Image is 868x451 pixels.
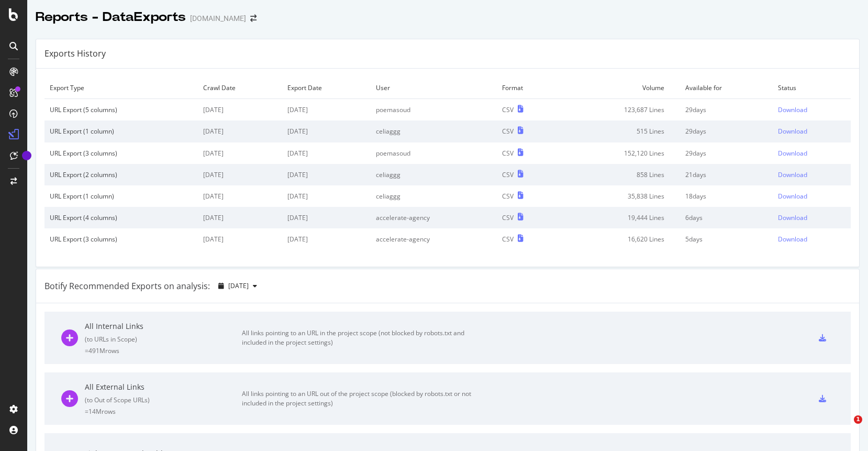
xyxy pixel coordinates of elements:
[50,235,193,244] div: URL Export (3 columns)
[250,15,257,22] div: arrow-right-arrow-left
[854,415,862,424] span: 1
[560,142,680,164] td: 152,120 Lines
[371,164,497,185] td: celiaggg
[371,142,497,164] td: poemasoud
[560,164,680,185] td: 858 Lines
[560,185,680,207] td: 35,838 Lines
[282,77,371,99] td: Export Date
[85,382,242,392] div: All External Links
[242,389,477,408] div: All links pointing to an URL out of the project scope (blocked by robots.txt or not included in t...
[819,395,826,402] div: csv-export
[778,170,845,179] a: Download
[560,228,680,250] td: 16,620 Lines
[282,207,371,228] td: [DATE]
[85,321,242,332] div: All Internal Links
[680,99,773,121] td: 29 days
[85,335,242,344] div: ( to URLs in Scope )
[198,142,282,164] td: [DATE]
[778,192,807,201] div: Download
[371,185,497,207] td: celiaggg
[50,105,193,114] div: URL Export (5 columns)
[502,127,514,136] div: CSV
[50,149,193,158] div: URL Export (3 columns)
[680,164,773,185] td: 21 days
[50,213,193,222] div: URL Export (4 columns)
[198,164,282,185] td: [DATE]
[560,120,680,142] td: 515 Lines
[242,328,477,347] div: All links pointing to an URL in the project scope (not blocked by robots.txt and included in the ...
[44,280,210,292] div: Botify Recommended Exports on analysis:
[198,228,282,250] td: [DATE]
[502,235,514,244] div: CSV
[560,77,680,99] td: Volume
[680,120,773,142] td: 29 days
[198,99,282,121] td: [DATE]
[778,213,845,222] a: Download
[44,77,198,99] td: Export Type
[371,77,497,99] td: User
[282,120,371,142] td: [DATE]
[371,120,497,142] td: celiaggg
[228,281,249,290] span: 2025 Aug. 7th
[50,170,193,179] div: URL Export (2 columns)
[50,192,193,201] div: URL Export (1 column)
[502,105,514,114] div: CSV
[680,228,773,250] td: 5 days
[560,207,680,228] td: 19,444 Lines
[560,99,680,121] td: 123,687 Lines
[198,185,282,207] td: [DATE]
[778,105,807,114] div: Download
[85,407,242,416] div: = 14M rows
[282,142,371,164] td: [DATE]
[44,48,106,60] div: Exports History
[778,213,807,222] div: Download
[778,127,807,136] div: Download
[22,151,31,160] div: Tooltip anchor
[773,77,851,99] td: Status
[282,228,371,250] td: [DATE]
[778,149,845,158] a: Download
[680,142,773,164] td: 29 days
[680,185,773,207] td: 18 days
[502,149,514,158] div: CSV
[778,235,845,244] a: Download
[190,13,246,24] div: [DOMAIN_NAME]
[85,346,242,355] div: = 491M rows
[778,149,807,158] div: Download
[371,99,497,121] td: poemasoud
[36,8,186,26] div: Reports - DataExports
[198,120,282,142] td: [DATE]
[832,415,858,441] iframe: Intercom live chat
[502,170,514,179] div: CSV
[819,334,826,342] div: csv-export
[50,127,193,136] div: URL Export (1 column)
[85,395,242,404] div: ( to Out of Scope URLs )
[214,278,261,294] button: [DATE]
[502,192,514,201] div: CSV
[198,207,282,228] td: [DATE]
[198,77,282,99] td: Crawl Date
[502,213,514,222] div: CSV
[680,77,773,99] td: Available for
[778,170,807,179] div: Download
[778,127,845,136] a: Download
[371,228,497,250] td: accelerate-agency
[680,207,773,228] td: 6 days
[497,77,560,99] td: Format
[371,207,497,228] td: accelerate-agency
[282,185,371,207] td: [DATE]
[778,105,845,114] a: Download
[282,99,371,121] td: [DATE]
[282,164,371,185] td: [DATE]
[778,192,845,201] a: Download
[778,235,807,244] div: Download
